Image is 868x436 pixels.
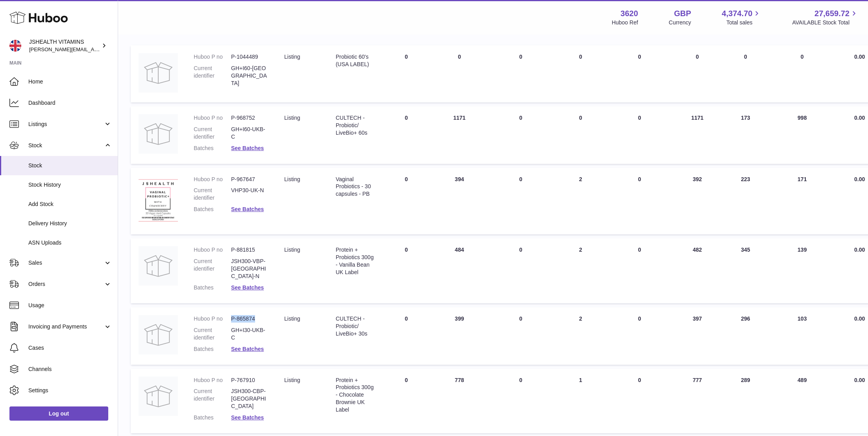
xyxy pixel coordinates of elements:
span: [PERSON_NAME][EMAIL_ADDRESS][DOMAIN_NAME] [29,46,158,52]
td: 345 [724,238,767,303]
dt: Huboo P no [194,176,231,183]
strong: GBP [674,8,691,19]
td: 998 [767,106,837,164]
td: 0 [553,106,609,164]
span: Channels [28,365,112,373]
td: 0 [767,45,837,102]
td: 0 [383,168,430,235]
dd: VHP30-UK-N [231,187,268,202]
a: See Batches [231,284,264,291]
img: product image [139,246,178,286]
td: 0 [489,45,553,102]
td: 0 [489,106,553,164]
div: Huboo Ref [612,19,638,26]
td: 103 [767,307,837,365]
td: 482 [671,238,724,303]
span: Listings [28,121,104,128]
td: 777 [671,369,724,433]
span: 0 [638,54,641,60]
dt: Huboo P no [194,315,231,323]
td: 0 [383,307,430,365]
strong: 3620 [620,8,638,19]
span: 0.00 [854,54,865,60]
img: product image [139,315,178,354]
dd: P-865874 [231,315,268,323]
td: 173 [724,106,767,164]
img: product image [139,377,178,416]
dd: P-967647 [231,176,268,183]
td: 392 [671,168,724,235]
td: 1171 [430,106,489,164]
td: 2 [553,168,609,235]
dt: Current identifier [194,187,231,202]
td: 2 [553,238,609,303]
span: 4,374.70 [722,8,753,19]
span: AVAILABLE Stock Total [792,19,859,26]
span: Stock [28,142,104,149]
span: Sales [28,259,104,267]
td: 489 [767,369,837,433]
dt: Batches [194,145,231,152]
td: 2 [553,307,609,365]
td: 0 [383,45,430,102]
a: See Batches [231,414,264,421]
dt: Current identifier [194,388,231,410]
a: See Batches [231,145,264,151]
a: See Batches [231,346,264,352]
dd: JSH300-VBP-[GEOGRAPHIC_DATA]-N [231,258,268,280]
td: 0 [489,369,553,433]
img: francesca@jshealthvitamins.com [9,40,21,52]
td: 0 [383,106,430,164]
td: 171 [767,168,837,235]
img: product image [139,114,178,154]
span: listing [284,247,300,253]
span: Delivery History [28,220,112,227]
dd: P-1044489 [231,53,268,61]
a: 27,659.72 AVAILABLE Stock Total [792,8,859,26]
dd: GH+I30-UKB-C [231,327,268,341]
span: Orders [28,280,104,288]
td: 0 [383,238,430,303]
span: 0.00 [854,247,865,253]
td: 1 [553,369,609,433]
a: 4,374.70 Total sales [722,8,762,26]
td: 289 [724,369,767,433]
dt: Huboo P no [194,114,231,122]
span: Usage [28,302,112,309]
dd: P-767910 [231,377,268,384]
td: 223 [724,168,767,235]
span: 0 [638,315,641,322]
dt: Current identifier [194,65,231,87]
td: 778 [430,369,489,433]
td: 394 [430,168,489,235]
td: 0 [724,45,767,102]
td: 296 [724,307,767,365]
span: 0 [638,247,641,253]
span: listing [284,176,300,182]
dd: GH+I60-UKB-C [231,126,268,141]
span: 0 [638,115,641,121]
span: Stock History [28,181,112,189]
dd: P-881815 [231,246,268,254]
div: Currency [669,19,691,26]
td: 0 [430,45,489,102]
div: Probiotic 60's (USA LABEL) [336,53,375,68]
span: 0.00 [854,176,865,182]
span: listing [284,377,300,383]
dt: Current identifier [194,327,231,341]
span: listing [284,115,300,121]
td: 0 [489,168,553,235]
dt: Current identifier [194,258,231,280]
span: 0.00 [854,115,865,121]
span: 0 [638,377,641,383]
div: JSHEALTH VITAMINS [29,38,100,53]
td: 484 [430,238,489,303]
div: CULTECH - Probiotic/ LiveBio+ 30s [336,315,375,338]
dt: Batches [194,206,231,213]
a: Log out [9,406,108,421]
td: 0 [383,369,430,433]
td: 0 [671,45,724,102]
td: 1171 [671,106,724,164]
dt: Huboo P no [194,377,231,384]
dt: Huboo P no [194,246,231,254]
